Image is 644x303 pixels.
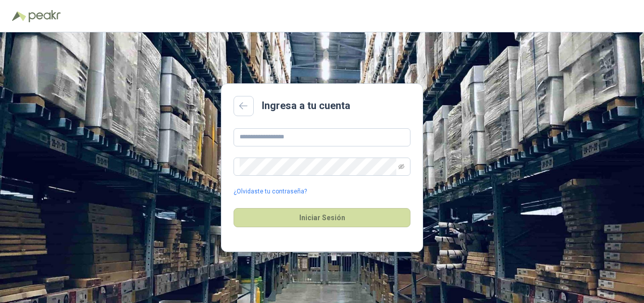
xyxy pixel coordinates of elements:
[234,208,410,227] button: Iniciar Sesión
[262,98,350,114] h2: Ingresa a tu cuenta
[398,164,404,170] span: eye-invisible
[28,10,61,22] img: Peakr
[234,187,307,196] a: ¿Olvidaste tu contraseña?
[12,11,26,21] img: Logo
